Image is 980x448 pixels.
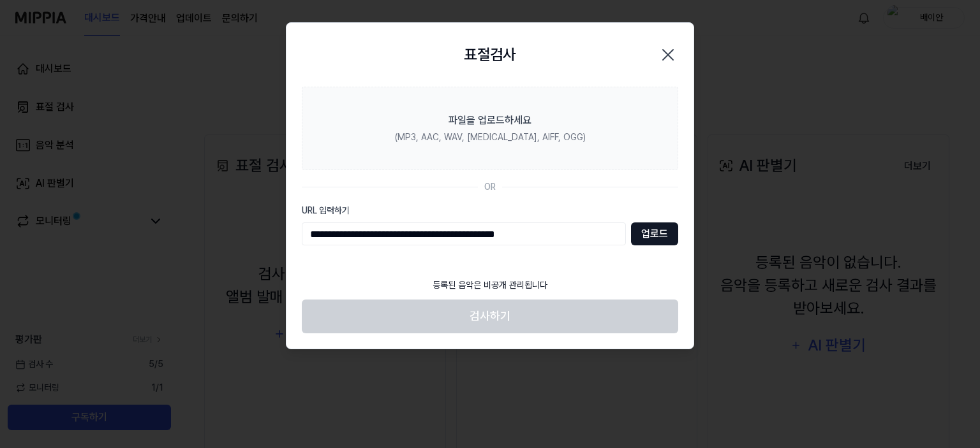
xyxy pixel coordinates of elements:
[464,43,516,66] h2: 표절검사
[395,131,586,144] div: (MP3, AAC, WAV, [MEDICAL_DATA], AIFF, OGG)
[302,204,678,217] label: URL 입력하기
[449,113,531,128] div: 파일을 업로드하세요
[425,271,555,300] div: 등록된 음악은 비공개 관리됩니다
[484,180,496,194] div: OR
[631,222,678,245] button: 업로드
